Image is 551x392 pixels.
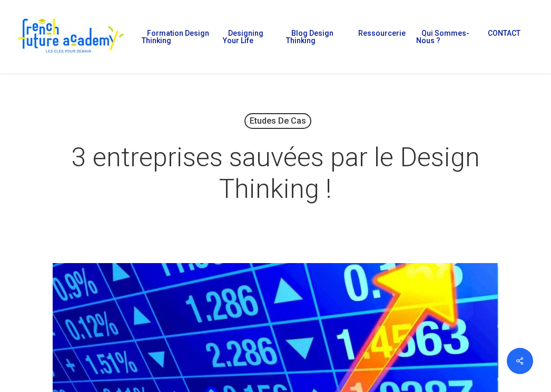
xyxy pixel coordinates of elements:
[488,29,520,37] span: CONTACT
[483,29,520,44] a: CONTACT
[142,29,209,45] span: Formation Design Thinking
[416,29,472,44] a: Qui sommes-nous ?
[142,29,212,44] a: Formation Design Thinking
[358,29,406,37] span: Ressourcerie
[286,29,333,45] span: Blog Design Thinking
[416,29,469,45] span: Qui sommes-nous ?
[223,29,263,45] span: Designing Your Life
[223,29,275,44] a: Designing Your Life
[353,29,406,44] a: Ressourcerie
[47,131,504,215] h1: 3 entreprises sauvées par le Design Thinking !
[286,29,342,44] a: Blog Design Thinking
[244,113,311,129] a: Etudes de cas
[15,16,126,58] img: French Future Academy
